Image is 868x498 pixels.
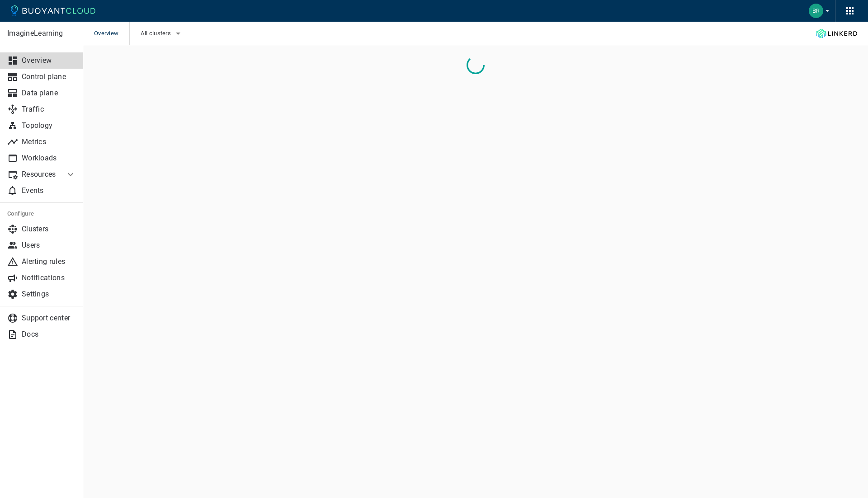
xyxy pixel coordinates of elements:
p: Alerting rules [22,257,76,266]
p: ImagineLearning [7,29,75,38]
p: Docs [22,330,76,339]
p: Workloads [22,154,76,163]
p: Notifications [22,273,76,282]
p: Traffic [22,105,76,114]
span: Overview [94,22,129,45]
span: All clusters [141,30,173,37]
p: Clusters [22,225,76,234]
p: Data plane [22,89,76,98]
h5: Configure [7,210,76,217]
p: Topology [22,121,76,130]
img: Blake Romano [809,4,823,18]
p: Control plane [22,72,76,81]
p: Overview [22,56,76,65]
button: All clusters [141,27,184,40]
p: Users [22,241,76,250]
p: Settings [22,290,76,299]
p: Events [22,186,76,195]
p: Metrics [22,137,76,146]
p: Support center [22,314,76,323]
p: Resources [22,170,58,179]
